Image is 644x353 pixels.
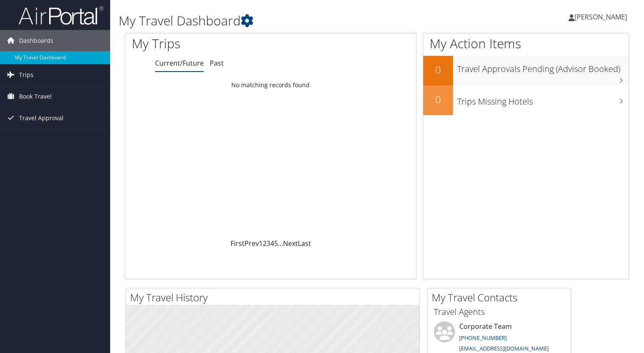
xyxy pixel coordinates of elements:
td: No matching records found [125,77,416,93]
h3: Trips Missing Hotels [457,91,629,108]
h2: 0 [423,92,453,107]
a: 0Trips Missing Hotels [423,85,629,115]
a: 0Travel Approvals Pending (Advisor Booked) [423,56,629,85]
h2: My Travel History [130,290,419,305]
span: … [278,239,283,248]
h2: My Travel Contacts [432,290,571,305]
a: 1 [259,239,263,248]
img: airportal-logo.png [19,6,103,25]
h3: Travel Approvals Pending (Advisor Booked) [457,59,629,75]
a: 3 [266,239,270,248]
a: 5 [274,239,278,248]
a: Next [283,239,298,248]
a: [PHONE_NUMBER] [459,334,507,342]
span: [PERSON_NAME] [575,12,627,22]
a: First [230,239,244,248]
h1: My Action Items [423,35,629,52]
a: 4 [270,239,274,248]
a: Prev [244,239,259,248]
h2: 0 [423,63,453,77]
span: Book Travel [19,86,52,107]
a: Current/Future [155,58,204,68]
a: 2 [263,239,266,248]
span: Trips [19,64,33,85]
h3: Travel Agents [434,306,564,318]
h1: My Trips [132,35,289,52]
a: Last [298,239,311,248]
a: [EMAIL_ADDRESS][DOMAIN_NAME] [459,345,549,352]
span: Dashboards [19,30,53,51]
a: [PERSON_NAME] [569,4,636,30]
span: Travel Approval [19,108,64,129]
a: Past [210,58,224,68]
h1: My Travel Dashboard [119,12,463,30]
